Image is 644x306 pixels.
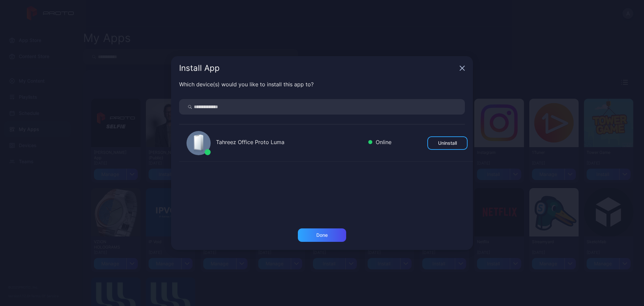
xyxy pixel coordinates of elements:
div: Which device(s) would you like to install this app to? [179,80,465,88]
button: Uninstall [427,136,468,150]
div: Done [316,232,328,238]
button: Done [298,228,346,242]
div: Install App [179,64,457,72]
div: Tahreez Office Proto Luma [216,138,363,148]
div: Online [368,138,391,148]
div: Uninstall [438,140,457,146]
